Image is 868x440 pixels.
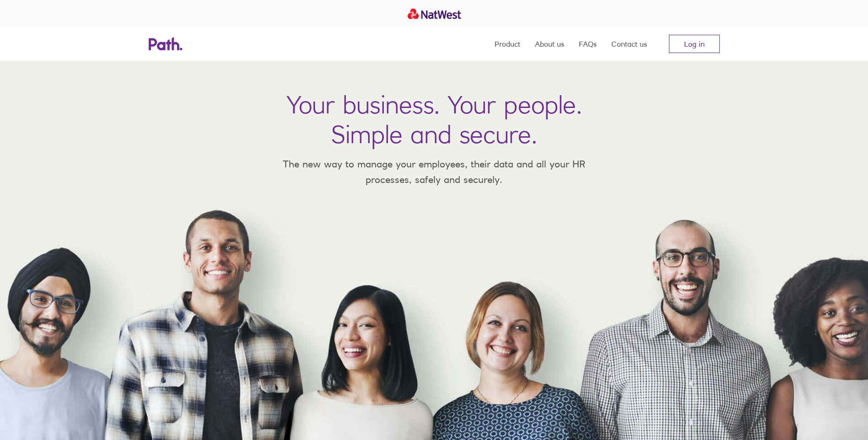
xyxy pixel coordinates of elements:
a: Product [495,27,520,60]
a: Contact us [611,27,647,60]
p: The new way to manage your employees, their data and all your HR processes, safely and securely. [270,156,599,187]
a: Log in [669,35,720,53]
h1: Your business. Your people. Simple and secure. [286,90,582,149]
a: FAQs [579,27,597,60]
a: About us [535,27,564,60]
